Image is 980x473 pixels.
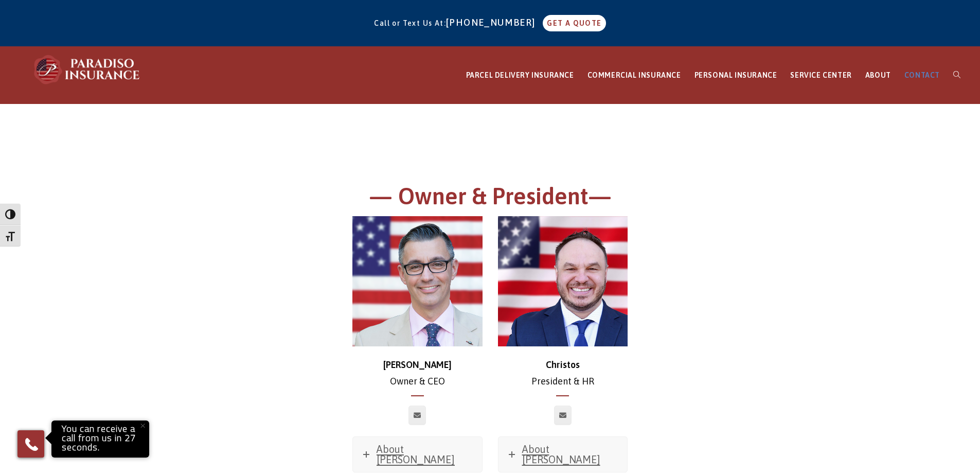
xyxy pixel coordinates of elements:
span: CONTACT [904,71,940,79]
strong: Christos [546,359,580,370]
span: ABOUT [865,71,891,79]
span: About [PERSON_NAME] [377,443,455,465]
span: SERVICE CENTER [790,71,851,79]
span: PARCEL DELIVERY INSURANCE [466,71,574,79]
p: You can receive a call from us in 27 seconds. [54,423,147,455]
a: GET A QUOTE [543,15,605,31]
a: SERVICE CENTER [783,47,858,104]
h1: — Owner & President— [207,181,773,217]
a: [PHONE_NUMBER] [446,17,541,28]
a: PERSONAL INSURANCE [688,47,784,104]
a: About [PERSON_NAME] [353,437,482,472]
img: Paradiso Insurance [31,54,144,85]
img: chris-500x500 (1) [352,216,483,346]
span: Call or Text Us At: [374,19,446,27]
p: President & HR [498,357,628,390]
span: PERSONAL INSURANCE [694,71,777,79]
a: CONTACT [898,47,947,104]
a: About [PERSON_NAME] [498,437,628,472]
a: COMMERCIAL INSURANCE [581,47,688,104]
a: PARCEL DELIVERY INSURANCE [459,47,581,104]
p: Owner & CEO [352,357,483,390]
img: Phone icon [23,436,40,452]
img: Christos_500x500 [498,216,628,346]
span: COMMERCIAL INSURANCE [587,71,681,79]
strong: [PERSON_NAME] [383,359,452,370]
a: ABOUT [859,47,898,104]
span: About [PERSON_NAME] [522,443,600,465]
button: Close [131,414,154,437]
